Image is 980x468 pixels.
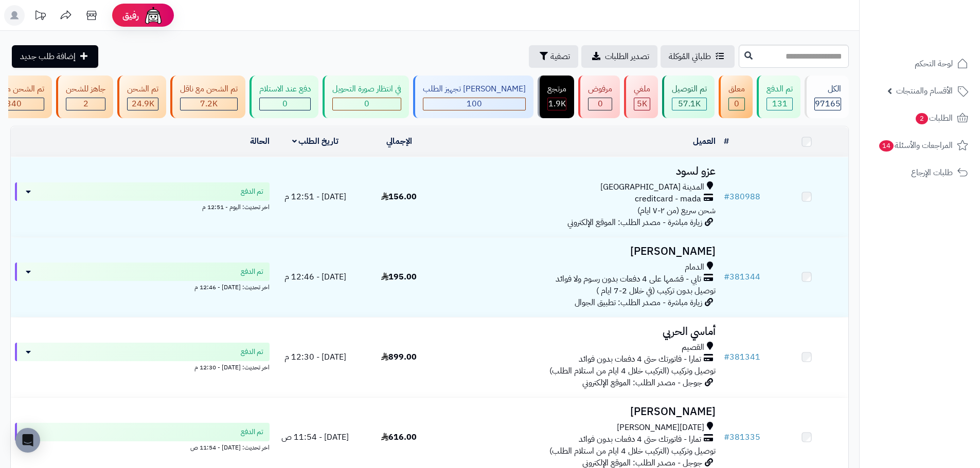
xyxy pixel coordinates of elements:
[728,83,745,95] div: معلق
[549,365,716,377] span: توصيل وتركيب (التركيب خلال 4 ايام من استلام الطلب)
[637,204,716,217] span: شحن سريع (من ٢-٧ ايام)
[724,271,760,283] a: #381344
[260,98,310,110] div: 0
[250,135,270,147] a: الحالة
[12,45,98,68] a: إضافة طلب جديد
[582,377,702,389] span: جوجل - مصدر الطلب: الموقع الإلكتروني
[660,76,717,118] a: تم التوصيل 57.1K
[567,216,702,229] span: زيارة مباشرة - مصدر الطلب: الموقع الإلكتروني
[575,296,702,309] span: زيارة مباشرة - مصدر الطلب: تطبيق الجوال
[767,98,792,110] div: 131
[724,135,729,147] a: #
[320,76,411,118] a: في انتظار صورة التحويل 0
[127,83,158,95] div: تم الشحن
[386,135,412,147] a: الإجمالي
[259,83,311,95] div: دفع عند الاستلام
[15,281,270,292] div: اخر تحديث: [DATE] - 12:46 م
[445,165,716,177] h3: عزو لسود
[598,98,603,110] span: 0
[803,76,851,118] a: الكل97165
[724,271,729,283] span: #
[634,98,650,110] div: 5007
[724,191,729,203] span: #
[910,29,970,50] img: logo-2.png
[66,98,105,110] div: 2
[423,83,526,95] div: [PERSON_NAME] تجهيز الطلب
[596,285,716,297] span: توصيل بدون تركيب (في خلال 2-7 ايام )
[284,351,346,363] span: [DATE] - 12:30 م
[879,140,894,152] span: 14
[911,165,953,180] span: طلبات الإرجاع
[20,50,76,63] span: إضافة طلب جديد
[445,326,716,338] h3: أماسي الحربي
[717,76,755,118] a: معلق 0
[381,271,417,283] span: 195.00
[282,98,288,110] span: 0
[556,273,701,285] span: تابي - قسّمها على 4 دفعات بدون رسوم ولا فوائد
[467,98,482,110] span: 100
[180,83,238,95] div: تم الشحن مع ناقل
[128,98,158,110] div: 24935
[247,76,320,118] a: دفع عند الاستلام 0
[866,133,974,158] a: المراجعات والأسئلة14
[605,50,649,63] span: تصدير الطلبات
[292,135,339,147] a: تاريخ الطلب
[381,191,417,203] span: 156.00
[767,83,793,95] div: تم الدفع
[549,445,716,457] span: توصيل وتركيب (التركيب خلال 4 ايام من استلام الطلب)
[115,76,168,118] a: تم الشحن 24.9K
[600,181,704,193] span: المدينة [GEOGRAPHIC_DATA]
[878,138,953,153] span: المراجعات والأسئلة
[536,76,576,118] a: مرتجع 1.9K
[915,111,953,125] span: الطلبات
[916,113,928,124] span: 2
[617,422,704,434] span: [DATE][PERSON_NAME]
[772,98,788,110] span: 131
[915,57,953,71] span: لوحة التحكم
[866,51,974,76] a: لوحة التحكم
[281,431,349,443] span: [DATE] - 11:54 ص
[734,98,739,110] span: 0
[581,45,657,68] a: تصدير الطلبات
[622,76,660,118] a: ملغي 5K
[381,431,417,443] span: 616.00
[588,83,612,95] div: مرفوض
[755,76,803,118] a: تم الدفع 131
[241,186,263,197] span: تم الدفع
[634,83,650,95] div: ملغي
[678,98,701,110] span: 57.1K
[284,271,346,283] span: [DATE] - 12:46 م
[83,98,88,110] span: 2
[814,83,841,95] div: الكل
[550,50,570,63] span: تصفية
[284,191,346,203] span: [DATE] - 12:51 م
[547,83,566,95] div: مرتجع
[66,83,105,95] div: جاهز للشحن
[15,361,270,372] div: اخر تحديث: [DATE] - 12:30 م
[241,267,263,277] span: تم الدفع
[122,9,139,22] span: رفيق
[685,261,704,273] span: الدمام
[548,98,566,110] div: 1854
[661,45,735,68] a: طلباتي المُوكلة
[445,406,716,418] h3: [PERSON_NAME]
[241,427,263,437] span: تم الدفع
[6,98,22,110] span: 340
[669,50,711,63] span: طلباتي المُوكلة
[724,351,760,363] a: #381341
[15,201,270,212] div: اخر تحديث: اليوم - 12:51 م
[54,76,115,118] a: جاهز للشحن 2
[589,98,612,110] div: 0
[529,45,578,68] button: تصفية
[682,342,704,353] span: القصيم
[724,431,760,443] a: #381335
[815,98,841,110] span: 97165
[672,83,707,95] div: تم التوصيل
[411,76,536,118] a: [PERSON_NAME] تجهيز الطلب 100
[576,76,622,118] a: مرفوض 0
[168,76,247,118] a: تم الشحن مع ناقل 7.2K
[729,98,744,110] div: 0
[181,98,237,110] div: 7222
[381,351,417,363] span: 899.00
[724,351,729,363] span: #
